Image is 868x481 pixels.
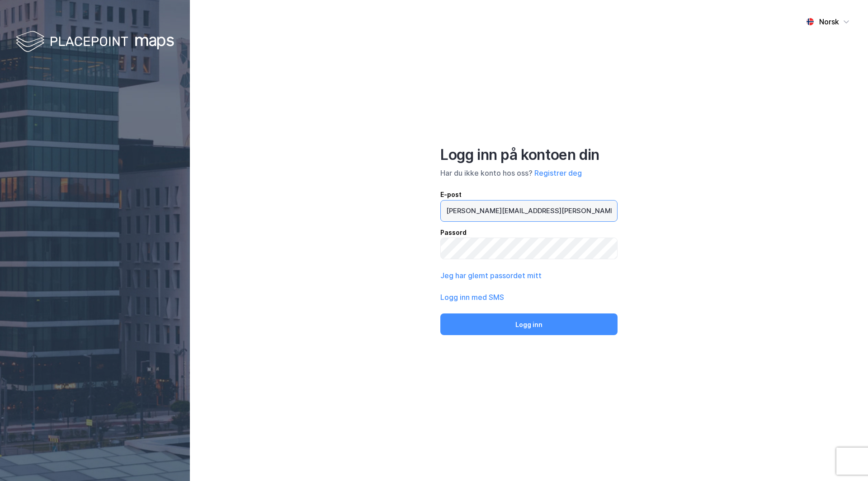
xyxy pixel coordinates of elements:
[823,438,868,481] iframe: Chat Widget
[440,313,618,335] button: Logg inn
[16,29,174,56] img: logo-white.f07954bde2210d2a523dddb988cd2aa7.svg
[440,292,504,303] button: Logg inn med SMS
[440,168,618,178] div: Har du ikke konto hos oss?
[440,146,618,164] div: Logg inn på kontoen din
[440,270,542,281] button: Jeg har glemt passordet mitt
[440,189,618,200] div: E-post
[534,168,582,178] button: Registrer deg
[440,227,618,238] div: Passord
[819,16,839,27] div: Norsk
